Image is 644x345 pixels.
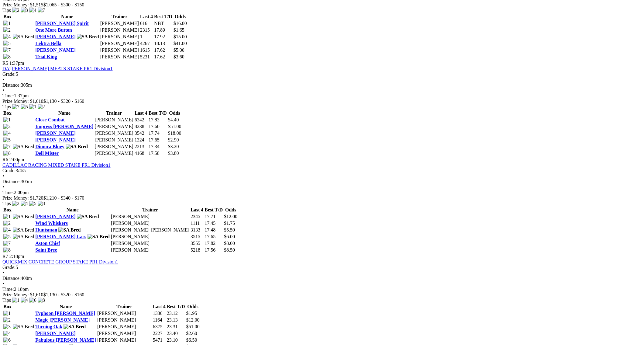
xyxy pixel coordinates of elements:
td: [PERSON_NAME] [100,54,139,60]
td: 8238 [134,124,148,130]
img: 4 [3,228,11,233]
img: 1 [3,311,11,316]
th: Trainer [97,304,152,310]
a: [PERSON_NAME] [35,331,75,336]
span: $1,130 - $320 - $160 [43,99,84,104]
td: 6375 [153,324,166,330]
td: NBT [154,20,173,26]
th: Name [35,110,94,117]
td: 1 [140,34,153,40]
span: $1,210 - $340 - $170 [43,196,84,201]
img: 1 [12,298,19,303]
img: SA Bred [13,324,34,330]
th: Best T/D [204,207,223,213]
div: 5 [2,265,642,270]
td: [PERSON_NAME] [100,34,139,40]
td: 1111 [190,221,204,227]
img: SA Bred [13,228,34,233]
span: $3.80 [168,151,179,156]
img: 1 [3,117,11,123]
td: 17.89 [154,27,173,33]
span: Box [3,304,12,309]
span: Grade: [2,168,16,173]
div: 2:00pm [2,190,642,196]
td: [PERSON_NAME] [97,324,152,330]
span: $1,065 - $300 - $150 [43,2,84,7]
th: Last 4 [153,304,166,310]
td: 1164 [153,317,166,323]
th: Trainer [100,14,139,20]
td: [PERSON_NAME] [111,221,190,227]
span: Time: [2,287,14,292]
img: 4 [29,8,36,13]
th: Name [35,304,96,310]
img: SA Bred [13,144,34,150]
div: Prize Money: $1,610 [2,99,642,104]
img: 4 [3,331,11,336]
div: 305m [2,179,642,185]
img: 7 [38,8,45,13]
th: Best T/D [148,110,167,117]
a: Close Combat [35,117,64,123]
img: SA Bred [58,228,81,233]
td: 5471 [153,337,166,343]
td: 2227 [153,331,166,337]
span: Grade: [2,265,16,270]
td: 17.83 [148,117,167,123]
div: 400m [2,276,642,281]
a: Saint Bree [35,248,57,253]
th: Trainer [95,110,134,117]
div: 3/4/5 [2,168,642,174]
a: Fabulous [PERSON_NAME] [35,338,96,343]
td: 6342 [134,117,148,123]
a: [PERSON_NAME] [35,47,75,53]
img: 8 [3,248,11,253]
span: • [2,270,4,276]
a: One More Button [35,27,72,33]
span: $1.95 [186,311,197,316]
a: Magic [PERSON_NAME] [35,318,90,323]
img: SA Bred [13,234,34,240]
a: Wind Whiskers [35,221,68,226]
img: 5 [3,41,11,46]
img: 1 [29,104,36,110]
a: CADILLAC RACING MIXED STAKE PR1 Division1 [2,163,111,168]
img: SA Bred [66,144,88,150]
span: $8.00 [224,241,235,246]
span: • [2,185,4,190]
span: $3.60 [174,54,184,59]
a: Dimora Bluey [35,144,64,149]
span: Tips [2,298,11,303]
span: • [2,174,4,179]
img: SA Bred [88,234,110,240]
td: 23.10 [167,337,185,343]
span: 2:00pm [9,157,24,162]
td: 3555 [190,241,204,247]
img: 7 [3,144,11,150]
span: $4.40 [168,117,179,123]
span: Grade: [2,71,16,77]
td: 4267 [140,40,153,47]
td: 3515 [190,234,204,240]
span: R5 [2,61,8,66]
td: 23.13 [167,317,185,323]
td: 17.74 [148,131,167,137]
img: 4 [21,298,28,303]
a: [PERSON_NAME] [35,131,75,136]
span: R6 [2,157,8,162]
td: [PERSON_NAME] [111,247,190,253]
td: 2213 [134,144,148,150]
td: 5231 [140,54,153,60]
a: Huntsman [35,228,57,233]
td: 3133 [190,227,204,233]
div: Prize Money: $1,610 [2,292,642,298]
span: Distance: [2,82,21,88]
img: 1 [3,214,11,220]
span: $6.50 [186,338,197,343]
td: 17.71 [204,214,223,220]
td: 23.40 [167,331,185,337]
td: 17.56 [204,247,223,253]
td: 18.13 [154,40,173,47]
img: 8 [3,54,11,60]
a: Turning Oak [35,324,62,329]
